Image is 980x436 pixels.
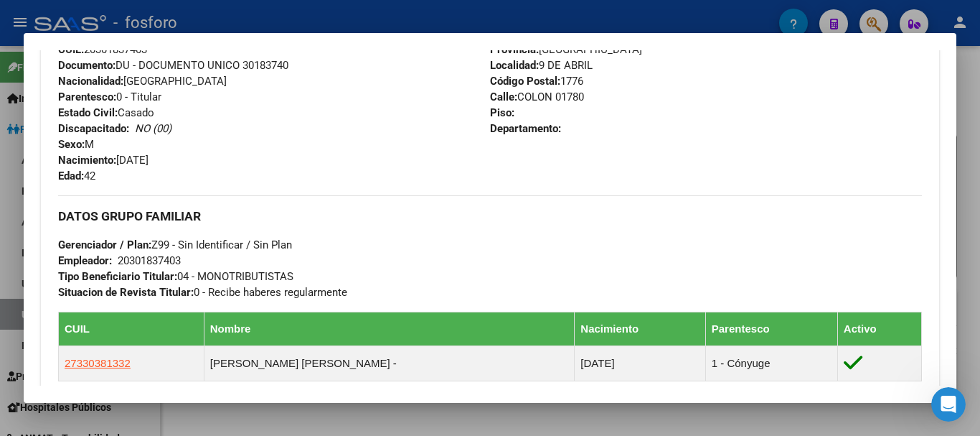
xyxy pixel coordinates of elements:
strong: Calle: [490,91,517,103]
strong: Parentesco: [58,91,116,103]
strong: Situacion de Revista Titular: [58,286,194,299]
span: 0 - Titular [58,91,161,103]
strong: Gerenciador / Plan: [58,238,151,251]
strong: Piso: [490,106,514,119]
span: [DATE] [58,154,149,167]
span: M [58,138,94,151]
strong: Nacimiento: [58,154,116,167]
span: 27330381332 [65,357,131,369]
strong: Tipo Beneficiario Titular: [58,270,177,283]
th: Activo [837,312,921,345]
strong: Nacionalidad: [58,75,123,88]
td: 1 - Cónyuge [705,345,837,381]
span: 04 - MONOTRIBUTISTAS [58,270,293,283]
span: Casado [58,106,154,119]
div: 20301837403 [118,253,181,269]
span: DU - DOCUMENTO UNICO 30183740 [58,59,288,72]
h3: DATOS GRUPO FAMILIAR [58,208,922,224]
strong: Empleador: [58,254,112,267]
span: 1776 [490,75,583,88]
strong: Documento: [58,59,116,72]
span: Z99 - Sin Identificar / Sin Plan [58,238,292,251]
span: 42 [58,170,95,182]
i: NO (00) [135,122,171,135]
strong: Edad: [58,170,84,182]
strong: Sexo: [58,138,85,151]
span: [GEOGRAPHIC_DATA] [490,43,642,56]
td: [DATE] [575,345,705,381]
strong: Código Postal: [490,75,560,88]
th: Nombre [204,312,575,345]
th: Nacimiento [575,312,705,345]
strong: Estado Civil: [58,106,118,119]
span: 0 - Recibe haberes regularmente [58,286,347,299]
strong: Localidad: [490,59,539,72]
strong: Provincia: [490,43,539,56]
strong: CUIL: [58,43,84,56]
th: CUIL [59,312,204,345]
td: [PERSON_NAME] [PERSON_NAME] - [204,345,575,381]
iframe: Intercom live chat [931,387,966,422]
span: 20301837403 [58,43,147,56]
span: 9 DE ABRIL [490,59,593,72]
span: COLON 01780 [490,91,584,103]
strong: Departamento: [490,122,561,135]
span: [GEOGRAPHIC_DATA] [58,75,227,88]
strong: Discapacitado: [58,122,129,135]
th: Parentesco [705,312,837,345]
